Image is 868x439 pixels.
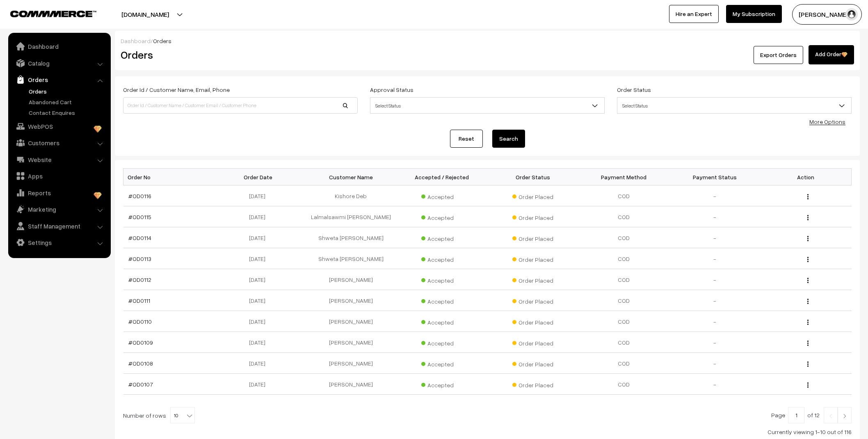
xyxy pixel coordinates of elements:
span: Select Status [370,98,604,113]
td: [PERSON_NAME] [305,269,396,290]
a: Contact Enquires [27,108,108,117]
span: Order Placed [512,358,553,368]
td: - [669,206,761,227]
span: Accepted [421,337,462,348]
label: Approval Status [370,85,413,94]
div: / [121,37,854,45]
a: #OD0111 [128,297,150,304]
td: [DATE] [214,353,305,374]
a: Apps [10,169,108,183]
a: #OD0112 [128,276,151,283]
button: [DOMAIN_NAME] [93,4,198,25]
span: Accepted [421,295,462,306]
a: Dashboard [121,37,151,44]
td: [PERSON_NAME] [305,332,396,353]
a: Website [10,152,108,167]
a: Staff Management [10,219,108,233]
a: Reports [10,185,108,200]
td: [DATE] [214,311,305,332]
a: #OD0108 [128,360,153,367]
td: [DATE] [214,206,305,227]
td: COD [578,206,669,227]
td: - [669,269,761,290]
td: Shweta [PERSON_NAME] [305,227,396,248]
a: Add Order [809,45,854,64]
th: Action [761,169,852,185]
th: Payment Method [578,169,669,185]
span: Order Placed [512,316,553,327]
td: - [669,374,761,395]
td: COD [578,248,669,269]
span: 10 [171,407,194,424]
a: #OD0110 [128,318,152,325]
img: Menu [807,299,809,304]
a: Catalog [10,56,108,71]
label: Order Id / Customer Name, Email, Phone [123,85,230,94]
img: Left [827,414,834,418]
td: - [669,248,761,269]
a: Reset [450,130,483,148]
a: #OD0109 [128,339,153,346]
td: [DATE] [214,248,305,269]
th: Payment Status [669,169,761,185]
span: Order Placed [512,295,553,306]
a: Dashboard [10,39,108,54]
td: [PERSON_NAME] [305,290,396,311]
span: of 12 [807,412,820,418]
img: user [845,8,858,21]
span: Order Placed [512,211,553,222]
span: Select Status [617,98,851,113]
img: Menu [807,236,809,241]
span: Accepted [421,190,462,201]
img: Menu [807,320,809,325]
a: Orders [27,87,108,96]
span: Accepted [421,274,462,285]
img: Menu [807,194,809,199]
button: Search [492,130,525,148]
td: [DATE] [214,227,305,248]
td: COD [578,332,669,353]
a: Marketing [10,202,108,217]
td: [DATE] [214,185,305,206]
div: Currently viewing 1-10 out of 116 [123,428,852,436]
span: Order Placed [512,379,553,389]
button: Export Orders [754,46,803,64]
a: #OD0116 [128,192,151,199]
td: [DATE] [214,374,305,395]
td: [PERSON_NAME] [305,353,396,374]
td: COD [578,290,669,311]
span: Number of rows [123,411,166,420]
span: Order Placed [512,190,553,201]
span: Order Placed [512,274,553,285]
a: #OD0115 [128,213,151,220]
a: Customers [10,135,108,150]
td: [PERSON_NAME] [305,311,396,332]
a: Hire an Expert [669,5,719,23]
span: Accepted [421,379,462,389]
td: [DATE] [214,269,305,290]
a: #OD0107 [128,381,153,388]
a: My Subscription [726,5,782,23]
span: Accepted [421,211,462,222]
td: - [669,311,761,332]
a: Orders [10,72,108,87]
img: Menu [807,341,809,346]
label: Order Status [617,85,651,94]
img: Menu [807,215,809,220]
span: Accepted [421,358,462,368]
td: - [669,353,761,374]
span: Select Status [617,97,852,114]
img: Menu [807,382,809,388]
td: [PERSON_NAME] [305,374,396,395]
img: Menu [807,361,809,367]
span: Page [771,412,785,418]
td: Lalmalsawmi [PERSON_NAME] [305,206,396,227]
a: More Options [809,118,845,125]
a: WebPOS [10,119,108,134]
td: [DATE] [214,332,305,353]
td: COD [578,353,669,374]
td: - [669,227,761,248]
span: Orders [153,37,171,44]
th: Order Date [214,169,305,185]
img: Right [841,414,848,418]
